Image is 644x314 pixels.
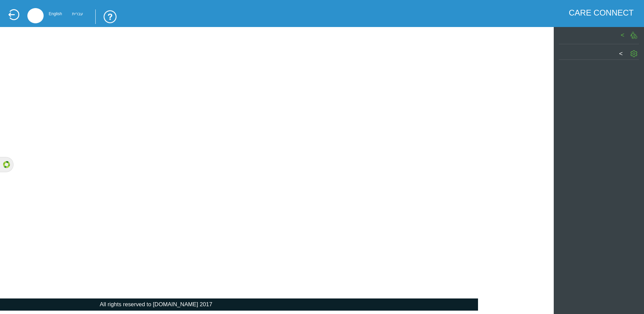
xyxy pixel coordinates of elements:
img: trainingUsingSystem.png [95,9,117,24]
img: PatientGIcon.png [630,32,637,39]
div: CARE CONNECT [569,8,634,18]
div: עברית [72,13,83,15]
img: SettingGIcon.png [630,50,637,57]
label: > [621,31,624,38]
div: English [49,13,62,15]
